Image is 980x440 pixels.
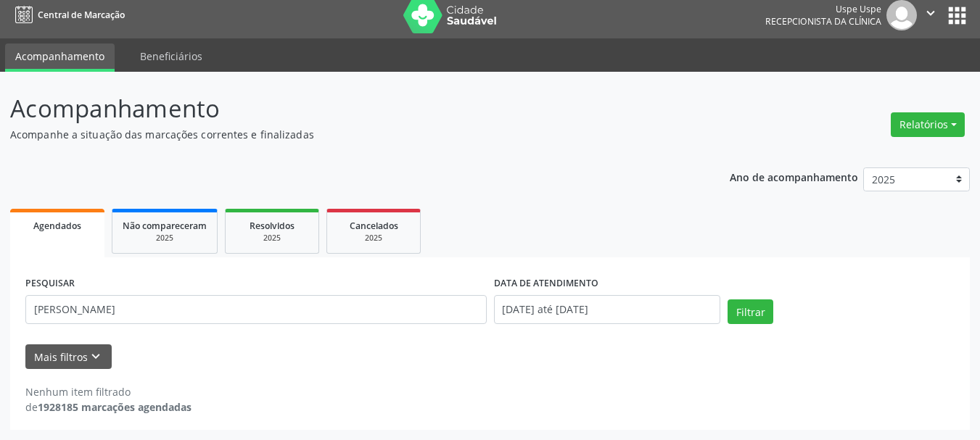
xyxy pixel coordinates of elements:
button: apps [944,3,970,28]
label: PESQUISAR [25,273,75,295]
a: Beneficiários [130,43,213,69]
span: Central de Marcação [38,9,125,21]
p: Ano de acompanhamento [730,167,858,186]
a: Central de Marcação [10,3,125,27]
p: Acompanhe a situação das marcações correntes e finalizadas [10,127,682,142]
i:  [923,5,939,21]
label: DATA DE ATENDIMENTO [494,273,598,295]
span: Não compareceram [123,220,207,232]
div: de [25,399,192,415]
strong: 1928185 marcações agendadas [38,400,192,414]
div: 2025 [236,233,308,244]
div: 2025 [337,233,410,244]
i: keyboard_arrow_down [88,349,104,365]
input: Nome, código do beneficiário ou CPF [25,295,487,324]
button: Filtrar [728,299,773,324]
button: Relatórios [891,112,965,137]
div: Uspe Uspe [765,3,881,15]
button: Mais filtroskeyboard_arrow_down [25,344,112,370]
input: Selecione um intervalo [494,295,721,324]
span: Resolvidos [250,220,295,232]
a: Acompanhamento [5,43,115,72]
div: Nenhum item filtrado [25,384,192,399]
span: Agendados [33,220,81,232]
span: Recepcionista da clínica [765,15,881,28]
div: 2025 [123,233,207,244]
p: Acompanhamento [10,91,682,127]
span: Cancelados [350,220,398,232]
